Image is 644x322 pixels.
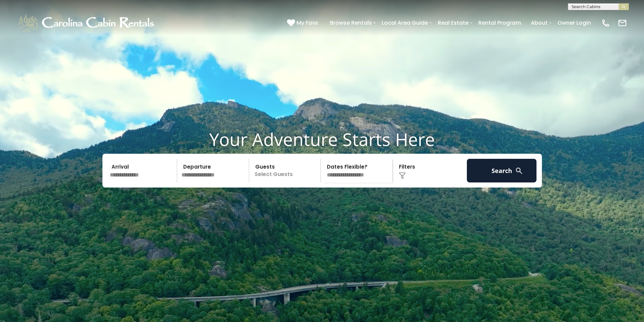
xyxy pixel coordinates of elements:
[618,18,627,28] img: mail-regular-white.png
[5,129,639,150] h1: Your Adventure Starts Here
[287,19,320,27] a: My Favs
[434,17,472,29] a: Real Estate
[515,167,523,175] img: search-regular-white.png
[251,159,321,182] p: Select Guests
[296,19,318,27] span: My Favs
[554,17,594,29] a: Owner Login
[467,159,537,182] button: Search
[17,13,157,33] img: White-1-1-2.png
[601,18,611,28] img: phone-regular-white.png
[475,17,524,29] a: Rental Program
[527,17,551,29] a: About
[327,17,375,29] a: Browse Rentals
[399,172,406,179] img: filter--v1.png
[378,17,431,29] a: Local Area Guide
